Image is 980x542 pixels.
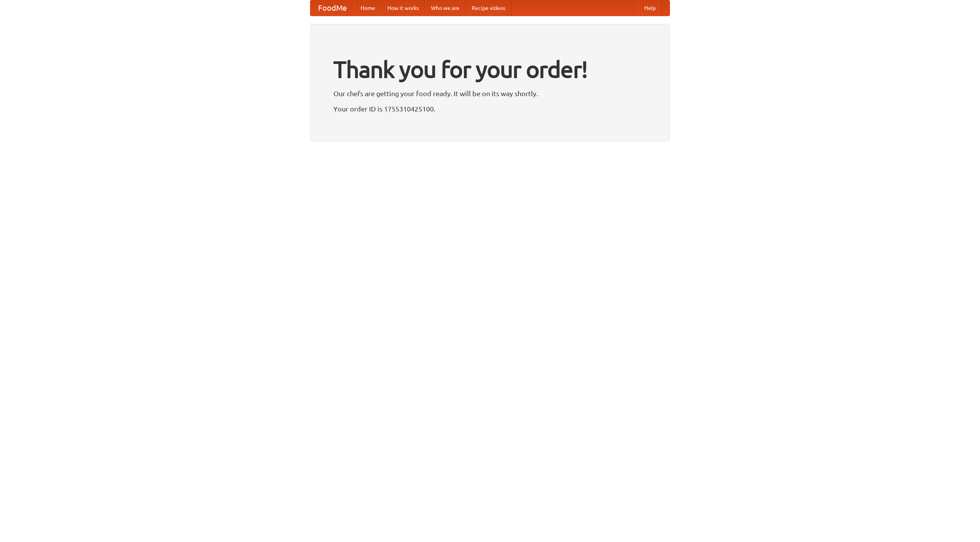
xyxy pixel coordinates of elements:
a: Recipe videos [465,0,511,16]
h1: Thank you for your order! [333,51,647,88]
a: Help [638,0,662,16]
a: How it works [381,0,425,16]
p: Our chefs are getting your food ready. It will be on its way shortly. [333,88,647,99]
a: FoodMe [310,0,354,16]
p: Your order ID is 1755310425100. [333,103,647,115]
a: Who we are [425,0,465,16]
a: Home [354,0,381,16]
